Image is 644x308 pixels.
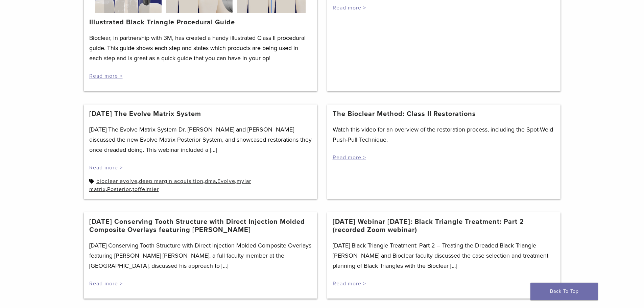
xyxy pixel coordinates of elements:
a: [DATE] The Evolve Matrix System [89,110,201,118]
a: Posterior [107,186,131,193]
a: The Bioclear Method: Class II Restorations [333,110,476,118]
div: , , , , , , [89,177,312,193]
p: [DATE] The Evolve Matrix System Dr. [PERSON_NAME] and [PERSON_NAME] discussed the new Evolve Matr... [89,124,312,155]
a: Read more > [89,164,123,171]
p: Watch this video for an overview of the restoration process, including the Spot-Weld Push-Pull Te... [333,124,555,145]
a: deep margin acquisition [139,178,204,185]
a: mylar matrix [89,178,251,193]
a: Read more > [333,4,366,11]
a: dma [205,178,216,185]
a: bioclear evolve [96,178,138,185]
a: toffelmier [133,186,159,193]
a: Back To Top [530,283,598,300]
p: [DATE] Black Triangle Treatment: Part 2 – Treating the Dreaded Black Triangle [PERSON_NAME] and B... [333,240,555,271]
a: Read more > [333,280,366,287]
a: Evolve [217,178,235,185]
a: Illustrated Black Triangle Procedural Guide [89,18,235,26]
a: [DATE] Conserving Tooth Structure with Direct Injection Molded Composite Overlays featuring [PERS... [89,218,312,234]
a: [DATE] Webinar [DATE]: Black Triangle Treatment: Part 2 (recorded Zoom webinar) [333,218,555,234]
p: Bioclear, in partnership with 3M, has created a handy illustrated Class II procedural guide. This... [89,33,312,63]
p: [DATE] Conserving Tooth Structure with Direct Injection Molded Composite Overlays featuring [PERS... [89,240,312,271]
a: Read more > [89,280,123,287]
a: Read more > [333,154,366,161]
a: Read more > [89,73,123,79]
